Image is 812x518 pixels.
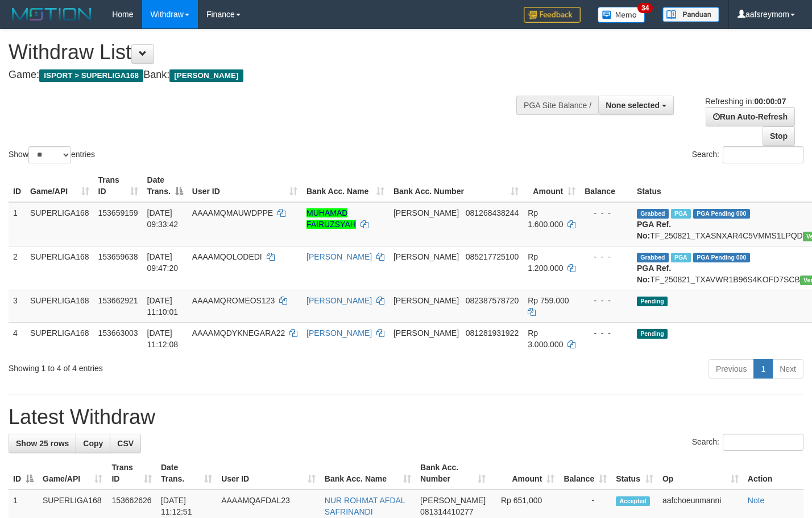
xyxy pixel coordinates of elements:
td: 2 [9,246,26,290]
div: PGA Site Balance / [516,96,598,115]
th: ID: activate to sort column descending [9,457,38,490]
a: Next [772,359,803,379]
th: Bank Acc. Name: activate to sort column ascending [320,457,416,490]
span: [PERSON_NAME] [393,208,459,217]
img: panduan.png [662,7,719,22]
label: Search: [692,434,803,451]
input: Search: [723,146,803,163]
span: Refreshing in: [705,97,786,106]
span: [PERSON_NAME] [393,252,459,261]
h4: Game: Bank: [9,69,530,81]
th: User ID: activate to sort column ascending [217,457,320,490]
span: Rp 759.000 [528,296,569,305]
b: PGA Ref. No: [637,264,671,284]
span: AAAAMQOLODEDI [192,252,262,261]
th: Game/API: activate to sort column ascending [38,457,107,490]
span: Copy 082387578720 to clipboard [466,296,519,305]
span: AAAAMQMAUWDPPE [192,208,273,217]
label: Show entries [9,146,95,163]
span: ISPORT > SUPERLIGA168 [39,69,143,82]
span: [PERSON_NAME] [393,328,459,338]
th: Date Trans.: activate to sort column ascending [156,457,217,490]
span: AAAAMQROMEOS123 [192,296,275,305]
div: Showing 1 to 4 of 4 entries [9,358,330,374]
a: [PERSON_NAME] [306,296,372,305]
span: Copy 081268438244 to clipboard [466,208,519,217]
th: Trans ID: activate to sort column ascending [94,170,143,202]
th: Balance: activate to sort column ascending [559,457,611,490]
span: Marked by aafnonsreyleab [671,253,691,262]
span: 153663003 [98,328,138,338]
th: Action [743,457,803,490]
td: SUPERLIGA168 [26,202,94,246]
span: None selected [606,101,660,110]
a: Note [748,496,765,505]
select: Showentries [28,146,71,163]
th: Amount: activate to sort column ascending [523,170,580,202]
span: Grabbed [637,253,669,262]
span: CSV [117,439,134,448]
th: Bank Acc. Name: activate to sort column ascending [302,170,389,202]
div: - - - [585,207,628,219]
span: Grabbed [637,209,669,219]
div: - - - [585,327,628,339]
a: Show 25 rows [9,434,76,453]
span: [PERSON_NAME] [169,69,243,82]
label: Search: [692,146,803,163]
h1: Latest Withdraw [9,406,803,429]
a: Run Auto-Refresh [706,107,795,126]
a: Copy [76,434,110,453]
a: [PERSON_NAME] [306,328,372,338]
th: User ID: activate to sort column ascending [188,170,302,202]
span: Show 25 rows [16,439,69,448]
span: 153662921 [98,296,138,305]
th: Trans ID: activate to sort column ascending [107,457,156,490]
td: SUPERLIGA168 [26,246,94,290]
span: Pending [637,297,668,306]
h1: Withdraw List [9,41,530,64]
span: [DATE] 11:12:08 [147,328,179,349]
span: [PERSON_NAME] [393,296,459,305]
span: Copy 085217725100 to clipboard [466,252,519,261]
td: 1 [9,202,26,246]
b: PGA Ref. No: [637,220,671,240]
a: CSV [110,434,141,453]
img: MOTION_logo.png [9,6,95,23]
div: - - - [585,295,628,306]
span: Rp 1.600.000 [528,208,563,229]
th: Game/API: activate to sort column ascending [26,170,94,202]
span: 153659638 [98,252,138,261]
a: NUR ROHMAT AFDAL SAFRINANDI [325,496,405,516]
a: [PERSON_NAME] [306,252,372,261]
a: 1 [753,359,773,379]
a: Stop [763,126,795,146]
span: Rp 1.200.000 [528,252,563,273]
span: Accepted [616,496,650,506]
span: [DATE] 09:33:42 [147,208,179,229]
span: [PERSON_NAME] [420,496,486,505]
img: Feedback.jpg [524,7,581,23]
th: Balance [580,170,632,202]
a: Previous [709,359,754,379]
td: SUPERLIGA168 [26,290,94,322]
th: ID [9,170,26,202]
strong: 00:00:07 [754,97,786,106]
th: Bank Acc. Number: activate to sort column ascending [416,457,490,490]
span: PGA Pending [693,253,750,262]
span: [DATE] 11:10:01 [147,296,179,316]
span: Pending [637,329,668,339]
span: Copy [83,439,103,448]
th: Bank Acc. Number: activate to sort column ascending [389,170,523,202]
span: 153659159 [98,208,138,217]
span: AAAAMQDYKNEGARA22 [192,328,285,338]
input: Search: [723,434,803,451]
span: Copy 081314410277 to clipboard [420,507,473,516]
td: 4 [9,322,26,355]
a: MUHAMAD FAIRUZSYAH [306,208,356,229]
th: Amount: activate to sort column ascending [490,457,559,490]
th: Op: activate to sort column ascending [658,457,743,490]
th: Status: activate to sort column ascending [611,457,658,490]
td: 3 [9,290,26,322]
span: [DATE] 09:47:20 [147,252,179,273]
button: None selected [598,96,674,115]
